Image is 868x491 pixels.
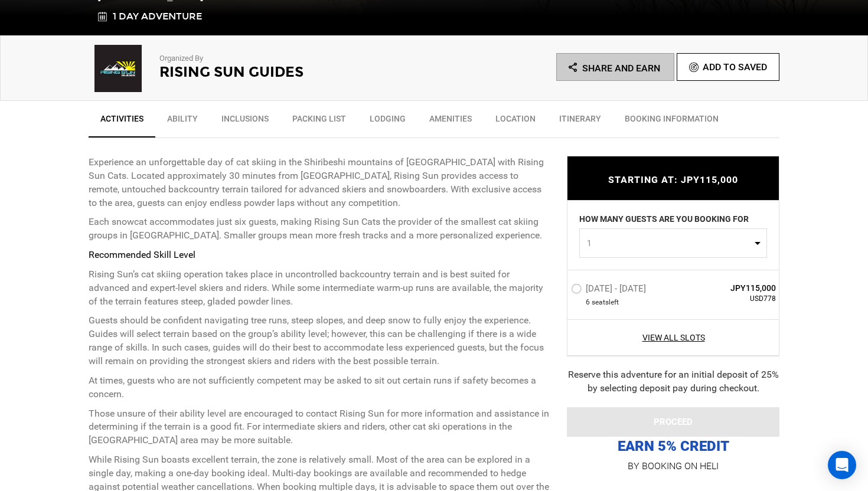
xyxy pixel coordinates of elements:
a: Lodging [358,107,417,136]
span: STARTING AT: JPY115,000 [608,174,738,185]
span: USD778 [690,294,776,304]
span: 1 [587,237,752,249]
span: seat left [592,297,619,307]
a: Packing List [280,107,358,136]
button: PROCEED [567,407,779,437]
a: Amenities [417,107,484,136]
p: Organized By [159,53,402,64]
p: Experience an unforgettable day of cat skiing in the Shiribeshi mountains of [GEOGRAPHIC_DATA] wi... [89,156,549,210]
strong: Recommended Skill Level [89,249,195,260]
p: BY BOOKING ON HELI [567,458,779,474]
label: [DATE] - [DATE] [571,283,649,297]
p: Rising Sun’s cat skiing operation takes place in uncontrolled backcountry terrain and is best sui... [89,268,549,309]
a: Ability [155,107,210,136]
p: Guests should be confident navigating tree runs, steep slopes, and deep snow to fully enjoy the e... [89,314,549,368]
label: HOW MANY GUESTS ARE YOU BOOKING FOR [579,213,749,228]
span: 6 [586,297,590,307]
a: BOOKING INFORMATION [613,107,730,136]
img: b42dc30c5a3f3bbb55c67b877aded823.png [89,45,148,92]
span: s [605,297,609,307]
h2: Rising Sun Guides [159,64,402,80]
span: 1 Day Adventure [113,10,202,24]
p: Those unsure of their ability level are encouraged to contact Rising Sun for more information and... [89,407,549,448]
div: Open Intercom Messenger [828,451,856,479]
span: JPY115,000 [690,282,776,294]
div: Reserve this adventure for an initial deposit of 25% by selecting deposit pay during checkout. [567,368,779,395]
a: Location [484,107,547,136]
a: Itinerary [547,107,613,136]
p: At times, guests who are not sufficiently competent may be asked to sit out certain runs if safet... [89,374,549,401]
a: View All Slots [571,332,776,343]
button: 1 [579,228,767,258]
span: Add To Saved [703,61,767,73]
a: Activities [89,107,155,138]
a: Inclusions [210,107,280,136]
p: Each snowcat accommodates just six guests, making Rising Sun Cats the provider of the smallest ca... [89,215,549,243]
